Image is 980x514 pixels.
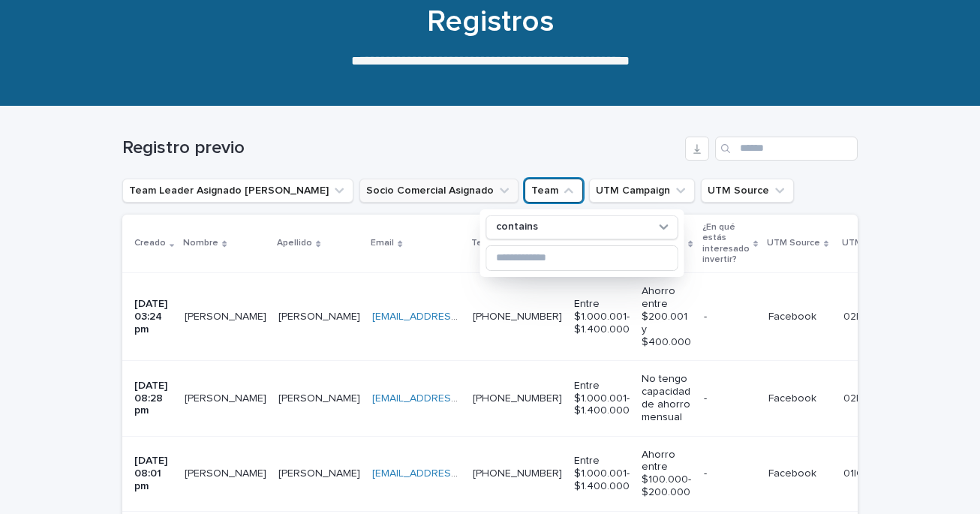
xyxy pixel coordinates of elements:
[642,373,691,423] p: No tengo capacidad de ahorro mensual
[642,449,691,499] p: Ahorro entre $100.000- $200.000
[372,311,542,322] a: [EMAIL_ADDRESS][DOMAIN_NAME]
[768,464,819,480] p: Facebook
[473,311,562,322] a: [PHONE_NUMBER]
[642,285,691,348] p: Ahorro entre $200.001 y $400.000
[471,235,512,251] p: Teléfono
[371,235,394,251] p: Email
[122,4,858,40] h1: Registros
[715,137,858,161] input: Search
[704,467,756,480] p: -
[589,179,695,203] button: UTM Campaign
[701,179,794,203] button: UTM Source
[768,389,819,405] p: Facebook
[704,392,756,405] p: -
[185,308,269,323] p: [PERSON_NAME]
[842,235,907,251] p: UTM Campaign
[473,468,562,479] a: [PHONE_NUMBER]
[278,464,363,480] p: [PERSON_NAME]
[278,389,363,405] p: [PERSON_NAME]
[185,389,269,405] p: [PERSON_NAME]
[574,380,630,417] p: Entre $1.000.001- $1.400.000
[183,235,218,251] p: Nombre
[122,179,353,203] button: Team Leader Asignado LLamados
[574,298,630,335] p: Entre $1.000.001- $1.400.000
[496,221,538,233] p: contains
[768,308,819,323] p: Facebook
[277,235,312,251] p: Apellido
[134,298,173,335] p: [DATE] 03:24 pm
[134,235,166,251] p: Creado
[574,455,630,492] p: Entre $1.000.001- $1.400.000
[372,468,542,479] a: [EMAIL_ADDRESS][DOMAIN_NAME]
[122,137,679,159] h1: Registro previo
[767,235,820,251] p: UTM Source
[134,380,173,417] p: [DATE] 08:28 pm
[134,455,173,492] p: [DATE] 08:01 pm
[359,179,519,203] button: Socio Comercial Asignado
[278,308,363,323] p: [PERSON_NAME]
[185,464,269,480] p: [PERSON_NAME]
[473,393,562,404] a: [PHONE_NUMBER]
[704,311,756,323] p: -
[525,179,583,203] button: Team
[372,393,542,404] a: [EMAIL_ADDRESS][DOMAIN_NAME]
[702,219,750,269] p: ¿En qué estás interesado invertir?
